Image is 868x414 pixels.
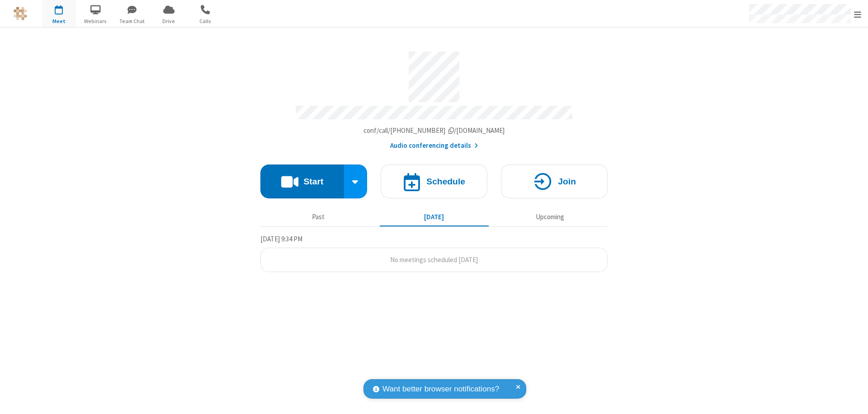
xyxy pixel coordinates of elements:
[264,208,373,226] button: Past
[344,165,368,198] div: Start conference options
[426,177,465,186] h4: Schedule
[501,165,608,198] button: Join
[260,165,344,198] button: Start
[303,177,323,186] h4: Start
[189,17,222,25] span: Calls
[14,7,27,20] img: QA Selenium DO NOT DELETE OR CHANGE
[363,126,505,135] span: Copy my meeting room link
[382,383,499,395] span: Want better browser notifications?
[152,17,186,25] span: Drive
[390,255,478,264] span: No meetings scheduled [DATE]
[260,45,608,151] section: Account details
[42,17,76,25] span: Meet
[79,17,113,25] span: Webinars
[115,17,149,25] span: Team Chat
[260,235,302,243] span: [DATE] 9:34 PM
[260,234,608,273] section: Today's Meetings
[381,165,487,198] button: Schedule
[495,208,604,226] button: Upcoming
[558,177,576,186] h4: Join
[363,126,505,136] button: Copy my meeting room linkCopy my meeting room link
[390,141,478,151] button: Audio conferencing details
[380,208,489,226] button: [DATE]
